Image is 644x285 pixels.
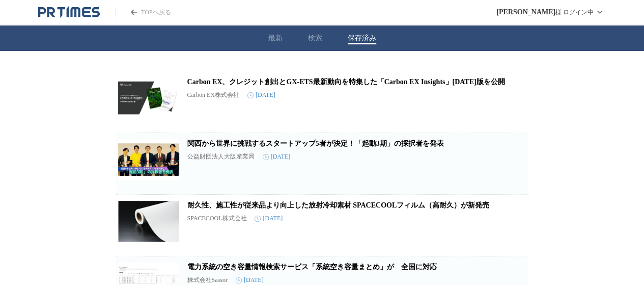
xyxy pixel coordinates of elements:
[187,78,505,86] a: Carbon EX、クレジット創出とGX-ETS最新動向を特集した「Carbon EX Insights」[DATE]版を公開
[187,152,255,161] p: 公益財団法人大阪産業局
[187,263,437,271] a: 電力系統の空き容量情報検索サービス「系統空き容量まとめ」が 全国に対応
[255,215,283,222] time: [DATE]
[308,34,322,43] button: 検索
[115,8,171,17] a: PR TIMESのトップページはこちら
[187,276,228,284] p: 株式会社Sassor
[236,276,264,284] time: [DATE]
[118,77,179,118] img: Carbon EX、クレジット創出とGX-ETS最新動向を特集した「Carbon EX Insights」2025年7月版を公開
[187,140,444,147] a: 関西から世界に挑戦するスタートアップ5者が決定！「起動3期」の採択者を発表
[187,91,239,99] p: Carbon EX株式会社
[118,201,179,242] img: 耐久性、施工性が従来品より向上した放射冷却素材 SPACECOOLフィルム（高耐久）が新発売
[38,6,100,18] a: PR TIMESのトップページはこちら
[263,153,291,161] time: [DATE]
[247,91,275,99] time: [DATE]
[118,139,179,180] img: 関西から世界に挑戦するスタートアップ5者が決定！「起動3期」の採択者を発表
[496,8,555,16] span: [PERSON_NAME]
[187,201,490,209] a: 耐久性、施工性が従来品より向上した放射冷却素材 SPACECOOLフィルム（高耐久）が新発売
[348,34,376,43] button: 保存済み
[187,214,247,223] p: SPACECOOL株式会社
[268,34,283,43] button: 最新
